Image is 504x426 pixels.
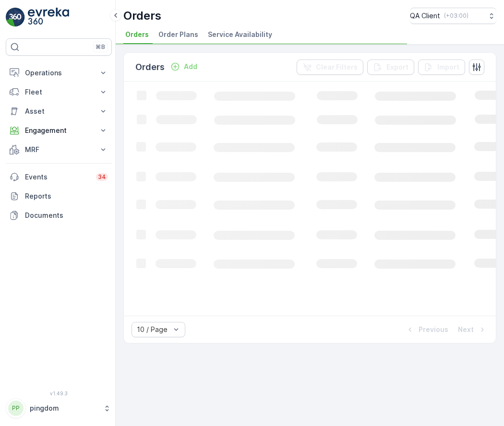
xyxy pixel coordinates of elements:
[158,30,198,39] span: Order Plans
[458,325,474,334] p: Next
[135,60,165,74] p: Orders
[25,87,93,97] p: Fleet
[167,61,201,72] button: Add
[6,102,112,121] button: Asset
[25,211,108,220] p: Documents
[386,62,408,72] p: Export
[28,8,69,27] img: logo_light-DOdMpM7g.png
[6,167,112,187] a: Events34
[25,68,93,78] p: Operations
[25,106,93,116] p: Asset
[25,145,93,154] p: MRF
[410,11,440,21] p: QA Client
[8,401,24,416] div: PP
[457,324,488,335] button: Next
[25,126,93,135] p: Engagement
[6,121,112,140] button: Engagement
[6,398,112,418] button: PPpingdom
[208,30,272,39] span: Service Availability
[6,63,112,83] button: Operations
[123,8,161,24] p: Orders
[6,187,112,206] a: Reports
[6,8,25,27] img: logo
[410,8,496,24] button: QA Client(+03:00)
[30,403,98,413] p: pingdom
[96,43,105,51] p: ⌘B
[444,12,468,20] p: ( +03:00 )
[98,173,106,181] p: 34
[297,59,363,75] button: Clear Filters
[419,325,448,334] p: Previous
[367,59,414,75] button: Export
[6,140,112,159] button: MRF
[6,206,112,225] a: Documents
[6,83,112,102] button: Fleet
[418,59,465,75] button: Import
[6,390,112,396] span: v 1.49.3
[125,30,149,39] span: Orders
[404,324,449,335] button: Previous
[437,62,459,72] p: Import
[25,191,108,201] p: Reports
[184,62,197,71] p: Add
[25,172,90,182] p: Events
[316,62,358,72] p: Clear Filters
